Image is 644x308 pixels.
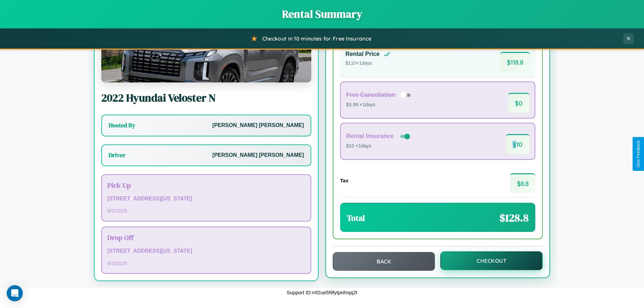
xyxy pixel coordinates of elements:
[636,140,641,168] div: Give Feedback
[440,251,543,270] button: Checkout
[510,173,535,193] span: $ 8.8
[107,233,305,242] h3: Drop Off
[347,212,365,224] h3: Total
[212,121,304,130] p: [PERSON_NAME] [PERSON_NAME]
[346,142,411,150] p: $10 × 1 days
[287,288,358,297] p: Support ID: mf2ue5l9fytpnhnpj2t
[212,150,304,160] p: [PERSON_NAME] [PERSON_NAME]
[107,180,305,190] h3: Pick Up
[333,252,435,271] button: Back
[345,59,390,68] p: $ 110 × 1 days
[107,194,305,204] p: [STREET_ADDRESS][US_STATE]
[346,133,394,140] h4: Rental Insurance
[107,259,305,268] p: 9 / 3 / 2025
[345,51,380,58] h4: Rental Price
[340,178,348,183] h4: Tax
[107,206,305,215] p: 9 / 2 / 2025
[499,210,529,225] span: $ 128.8
[109,151,125,159] h3: Driver
[506,134,529,154] span: $ 10
[500,52,530,72] span: $ 118.8
[109,121,135,129] h3: Hosted By
[7,285,23,301] div: Open Intercom Messenger
[107,246,305,256] p: [STREET_ADDRESS][US_STATE]
[101,90,311,105] h2: 2022 Hyundai Veloster N
[508,93,529,113] span: $ 0
[7,7,637,21] h1: Rental Summary
[346,101,413,109] p: $3.99 × 1 days
[346,91,395,99] h4: Free Cancellation
[262,35,371,42] span: Checkout in 10 minutes for Free Insurance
